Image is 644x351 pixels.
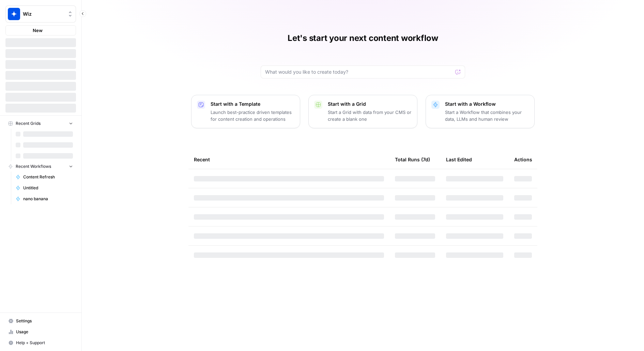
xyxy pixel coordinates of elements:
[16,329,73,335] span: Usage
[445,101,529,107] p: Start with a Workflow
[514,150,532,169] div: Actions
[211,109,294,122] p: Launch best-practice driven templates for content creation and operations
[446,150,472,169] div: Last Edited
[308,95,417,128] button: Start with a GridStart a Grid with data from your CMS or create a blank one
[5,161,76,172] button: Recent Workflows
[23,196,73,202] span: nano banana
[13,172,76,182] a: Content Refresh
[16,340,73,346] span: Help + Support
[23,174,73,180] span: Content Refresh
[191,95,300,128] button: Start with a TemplateLaunch best-practice driven templates for content creation and operations
[5,316,76,326] a: Settings
[328,101,412,107] p: Start with a Grid
[23,11,64,17] span: Wiz
[445,109,529,122] p: Start a Workflow that combines your data, LLMs and human review
[211,101,294,107] p: Start with a Template
[5,5,76,23] button: Workspace: Wiz
[13,193,76,204] a: nano banana
[33,27,43,34] span: New
[13,182,76,193] a: Untitled
[8,8,20,20] img: Wiz Logo
[23,185,73,191] span: Untitled
[16,163,51,170] span: Recent Workflows
[265,69,453,75] input: What would you like to create today?
[5,326,76,337] a: Usage
[194,150,384,169] div: Recent
[395,150,430,169] div: Total Runs (7d)
[328,109,412,122] p: Start a Grid with data from your CMS or create a blank one
[426,95,535,128] button: Start with a WorkflowStart a Workflow that combines your data, LLMs and human review
[5,337,76,348] button: Help + Support
[5,118,76,129] button: Recent Grids
[5,25,76,35] button: New
[288,33,438,44] h1: Let's start your next content workflow
[16,120,41,127] span: Recent Grids
[16,318,73,324] span: Settings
